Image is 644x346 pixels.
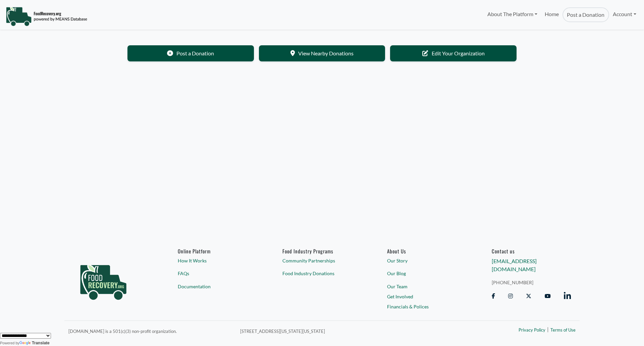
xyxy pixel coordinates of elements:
a: About The Platform [483,7,541,21]
a: How It Works [178,257,257,264]
a: Our Team [387,283,466,290]
a: Get Involved [387,293,466,300]
a: Community Partnerships [282,257,362,264]
img: NavigationLogo_FoodRecovery-91c16205cd0af1ed486a0f1a7774a6544ea792ac00100771e7dd3ec7c0e58e41.png [6,6,87,27]
img: food_recovery_green_logo-76242d7a27de7ed26b67be613a865d9c9037ba317089b267e0515145e5e51427.png [73,248,133,312]
a: Edit Your Organization [390,45,517,61]
img: Google Translate [19,341,32,346]
a: View Nearby Donations [259,45,385,61]
a: Home [541,7,562,22]
a: Financials & Polices [387,303,466,310]
a: Translate [19,341,50,345]
a: Food Industry Donations [282,270,362,277]
h6: Online Platform [178,248,257,254]
a: [PHONE_NUMBER] [492,279,571,286]
a: Account [609,7,640,21]
a: Documentation [178,283,257,290]
a: Our Blog [387,270,466,277]
a: Our Story [387,257,466,264]
a: Terms of Use [550,327,576,334]
a: FAQs [178,270,257,277]
a: Post a Donation [562,7,609,22]
a: Privacy Policy [519,327,545,334]
p: [STREET_ADDRESS][US_STATE][US_STATE] [240,327,447,335]
a: About Us [387,248,466,254]
h6: Food Industry Programs [282,248,362,254]
h6: Contact us [492,248,571,254]
a: Post a Donation [127,45,254,61]
a: [EMAIL_ADDRESS][DOMAIN_NAME] [492,258,537,272]
span: | [547,325,549,333]
p: [DOMAIN_NAME] is a 501(c)(3) non-profit organization. [68,327,232,335]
